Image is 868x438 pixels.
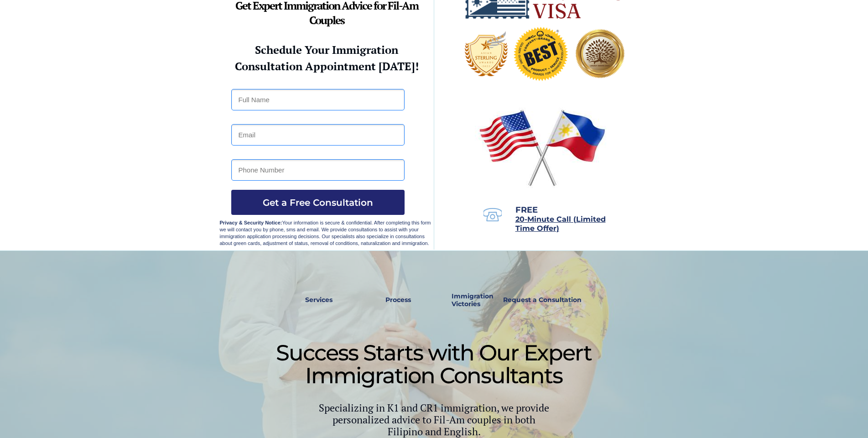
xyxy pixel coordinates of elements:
[231,197,405,208] span: Get a Free Consultation
[235,59,419,73] strong: Consultation Appointment [DATE]!
[515,205,538,215] span: FREE
[231,124,405,146] input: Email
[220,220,431,246] span: Your information is secure & confidential. After completing this form we will contact you by phon...
[319,401,549,438] span: Specializing in K1 and CR1 immigration, we provide personalized advice to Fil-Am couples in both ...
[503,296,582,304] strong: Request a Consultation
[515,215,606,233] span: 20-Minute Call (Limited Time Offer)
[231,89,405,110] input: Full Name
[499,290,586,311] a: Request a Consultation
[220,220,282,225] strong: Privacy & Security Notice:
[385,296,411,304] strong: Process
[448,290,478,311] a: Immigration Victories
[452,292,494,308] strong: Immigration Victories
[515,216,606,232] a: 20-Minute Call (Limited Time Offer)
[231,159,405,181] input: Phone Number
[299,290,339,311] a: Services
[276,339,592,389] span: Success Starts with Our Expert Immigration Consultants
[381,290,416,311] a: Process
[231,190,405,215] button: Get a Free Consultation
[255,42,398,57] strong: Schedule Your Immigration
[305,296,333,304] strong: Services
